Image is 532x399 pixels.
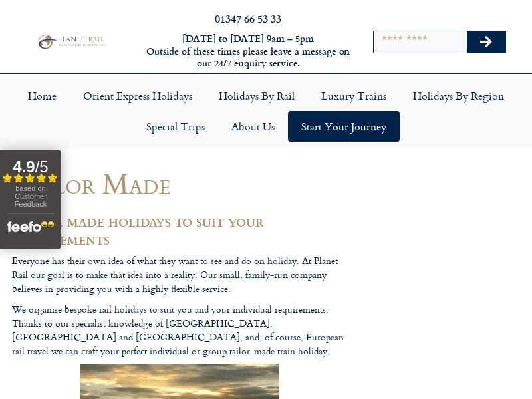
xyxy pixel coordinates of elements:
nav: Menu [7,80,525,142]
a: Orient Express Holidays [70,80,205,111]
h6: [DATE] to [DATE] 9am – 5pm Outside of these times please leave a message on our 24/7 enquiry serv... [145,33,351,70]
h1: Tailor Made [12,168,347,199]
a: Start your Journey [288,111,400,142]
a: About Us [218,111,288,142]
a: Holidays by Region [400,80,517,111]
p: We organise bespoke rail holidays to suit you and your individual requirements. Thanks to our spe... [12,302,347,358]
h2: Tailor made holidays to suit your requirements [12,211,347,247]
img: Planet Rail Train Holidays Logo [35,33,106,50]
p: Everyone has their own idea of what they want to see and do on holiday. At Planet Rail our goal i... [12,253,347,295]
a: Holidays by Rail [205,80,308,111]
a: 01347 66 53 33 [215,11,281,26]
button: Search [467,31,505,53]
a: Luxury Trains [308,80,400,111]
a: Home [15,80,70,111]
a: Special Trips [133,111,218,142]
